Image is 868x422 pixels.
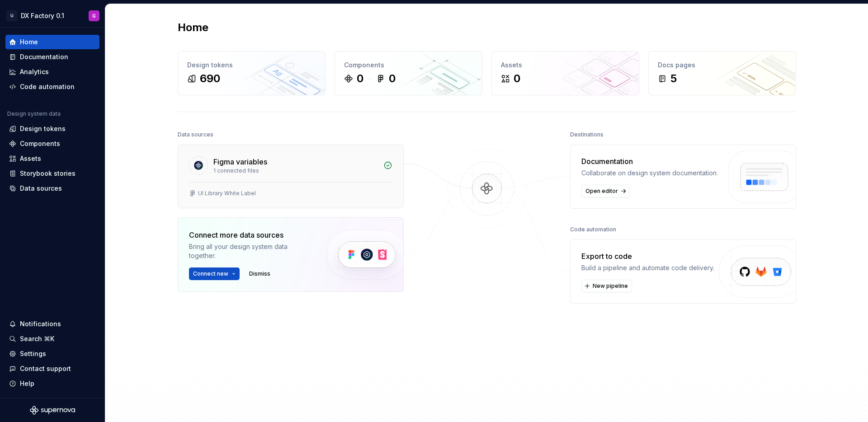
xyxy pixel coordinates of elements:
div: Contact support [20,364,71,373]
div: Home [20,38,38,47]
a: Design tokens690 [178,51,325,95]
span: Connect new [193,270,228,277]
div: Export to code [581,251,714,262]
a: Figma variables1 connected filesUI Library White Label [178,145,404,208]
div: Assets [20,154,41,163]
svg: Supernova Logo [30,406,75,415]
div: 690 [200,71,220,86]
div: Components [20,139,60,148]
a: Documentation [5,50,99,64]
div: Components [344,61,473,70]
div: Help [20,379,34,388]
a: Components00 [335,51,482,95]
button: Notifications [5,317,99,331]
div: Code automation [20,82,75,91]
div: Bring all your design system data together. [189,242,311,260]
button: UDX Factory 0.1G [2,6,103,25]
a: Analytics [5,65,99,79]
div: Docs pages [658,61,787,70]
div: UI Library White Label [198,190,256,197]
div: 0 [357,71,363,86]
div: Data sources [20,184,62,193]
div: Documentation [20,52,68,61]
div: U [6,10,17,21]
a: Components [5,136,99,151]
div: Figma variables [213,156,267,167]
a: Design tokens [5,122,99,136]
a: Data sources [5,181,99,196]
div: Design system data [7,110,61,117]
div: Assets [501,61,630,70]
button: Help [5,376,99,391]
div: Search ⌘K [20,334,54,343]
a: Storybook stories [5,166,99,181]
div: 0 [514,71,520,86]
div: Design tokens [20,124,66,133]
a: Open editor [581,185,629,197]
a: Code automation [5,80,99,94]
button: New pipeline [581,280,632,292]
div: Design tokens [187,61,316,70]
span: Open editor [585,188,618,195]
button: Connect new [189,267,240,280]
div: G [92,12,96,19]
button: Search ⌘K [5,332,99,346]
div: Documentation [581,156,718,167]
span: New pipeline [593,282,628,290]
div: Connect more data sources [189,230,311,240]
a: Home [5,35,99,49]
div: Data sources [178,128,213,141]
div: Code automation [570,223,616,236]
div: Analytics [20,67,49,76]
div: Storybook stories [20,169,75,178]
button: Contact support [5,361,99,376]
div: DX Factory 0.1 [21,11,64,20]
div: Destinations [570,128,604,141]
div: Notifications [20,319,61,328]
h2: Home [178,20,208,35]
a: Docs pages5 [648,51,796,95]
a: Assets [5,151,99,166]
div: Settings [20,349,46,358]
button: Dismiss [245,267,274,280]
a: Assets0 [491,51,639,95]
div: Collaborate on design system documentation. [581,169,718,178]
span: Dismiss [249,270,270,277]
div: Build a pipeline and automate code delivery. [581,263,714,272]
div: 5 [670,71,677,86]
div: 0 [389,71,396,86]
a: Settings [5,347,99,361]
div: 1 connected files [213,167,378,174]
